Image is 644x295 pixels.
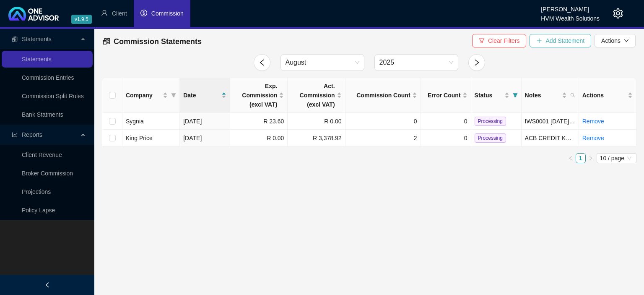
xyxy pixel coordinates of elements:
div: [PERSON_NAME] [541,2,600,11]
td: IWS0001 2025-07-31 INITIAL FE [522,113,579,130]
td: R 3,378.92 [288,130,345,146]
td: 0 [345,113,421,130]
th: Company [122,78,180,113]
td: [DATE] [180,113,230,130]
span: Actions [601,36,621,45]
span: 2025 [379,55,453,70]
span: filter [171,93,176,98]
a: 1 [576,154,585,163]
span: left [568,156,573,161]
a: Policy Lapse [22,207,55,214]
span: Exp. Commission (excl VAT) [234,81,277,109]
th: Status [471,78,522,113]
span: Company [126,91,161,100]
span: Reports [22,131,42,138]
td: 0 [421,113,471,130]
a: Commission Split Rules [22,93,84,99]
span: filter [479,38,485,44]
span: Add Statement [545,36,584,45]
td: ACB CREDIT KP_CS_COMM2508_281HV ABSA [522,130,579,146]
li: 1 [576,153,586,163]
button: Clear Filters [472,34,526,47]
a: Statements [22,56,52,63]
span: left [258,59,266,66]
span: Actions [582,91,626,100]
button: Actionsdown [595,34,636,47]
span: Act. Commission (excl VAT) [291,81,335,109]
span: Statements [22,36,52,42]
th: Actions [579,78,636,113]
span: right [473,59,480,66]
li: Next Page [586,153,596,163]
span: filter [169,89,178,102]
button: right [586,153,596,163]
span: Status [475,91,503,100]
span: left [44,282,50,288]
span: reconciliation [12,36,18,42]
span: Commission [151,10,184,17]
span: filter [513,93,518,98]
div: HVM Wealth Solutions [541,11,600,21]
th: Error Count [421,78,471,113]
td: 0 [421,130,471,146]
a: Client Revenue [22,151,62,158]
a: Remove [582,135,604,141]
a: Remove [582,118,604,125]
span: Processing [475,117,506,126]
td: 2 [345,130,421,146]
span: search [569,89,577,102]
span: v1.9.5 [71,15,92,24]
th: Exp. Commission (excl VAT) [230,78,288,113]
span: Commission Count [349,91,410,100]
span: Date [183,91,220,100]
td: R 23.60 [230,113,288,130]
a: Projections [22,188,51,195]
td: R 0.00 [288,113,345,130]
span: user [101,10,108,16]
a: Broker Commission [22,170,73,177]
a: Bank Statments [22,111,63,118]
td: R 0.00 [230,130,288,146]
span: reconciliation [103,37,110,45]
img: 2df55531c6924b55f21c4cf5d4484680-logo-light.svg [8,7,59,21]
span: Commission Statements [114,37,202,46]
span: line-chart [12,132,18,138]
span: search [570,93,575,98]
span: Sygnia [126,118,144,125]
span: setting [613,8,623,18]
button: Add Statement [530,34,591,47]
li: Previous Page [566,153,576,163]
span: Notes [525,91,560,100]
span: plus [536,38,542,44]
span: August [286,55,359,70]
span: Processing [475,133,506,143]
span: dollar [140,10,147,16]
span: 10 / page [600,154,633,163]
span: Error Count [424,91,461,100]
span: Client [112,10,127,17]
span: Clear Filters [488,36,519,45]
th: Notes [522,78,579,113]
span: King Price [126,135,153,141]
span: down [624,38,629,43]
a: Commission Entries [22,74,74,81]
span: filter [511,89,519,102]
div: Page Size [597,153,636,163]
span: right [588,156,593,161]
th: Act. Commission (excl VAT) [288,78,345,113]
th: Commission Count [345,78,421,113]
button: left [566,153,576,163]
td: [DATE] [180,130,230,146]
